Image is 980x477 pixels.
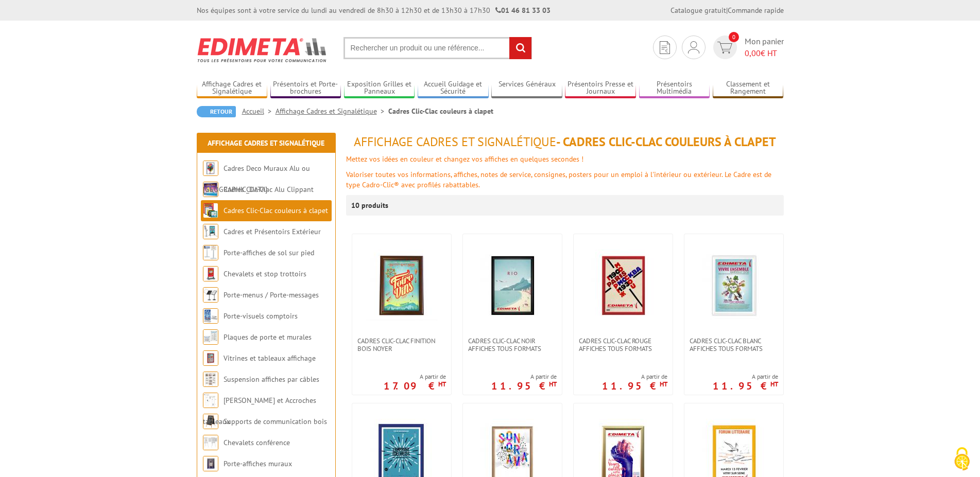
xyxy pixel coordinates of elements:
[770,380,778,388] sup: HT
[223,354,316,363] a: Vitrines et tableaux affichage
[602,383,667,389] p: 11.95 €
[495,6,551,15] strong: 01 46 81 33 03
[713,80,784,97] a: Classement et Rangement
[223,417,327,426] a: Supports de communication bois
[197,80,268,97] a: Affichage Cadres et Signalétique
[688,41,699,54] img: devis rapide
[491,373,557,381] span: A partir de
[223,438,290,447] a: Chevalets conférence
[574,337,673,352] a: Cadres clic-clac rouge affiches tous formats
[565,80,636,97] a: Présentoirs Presse et Journaux
[223,206,328,215] a: Cadres Clic-Clac couleurs à clapet
[346,135,784,149] h1: - Cadres Clic-Clac couleurs à clapet
[223,227,321,236] a: Cadres et Présentoirs Extérieur
[660,380,667,388] sup: HT
[270,80,341,97] a: Présentoirs et Porte-brochures
[203,329,218,345] img: Plaques de porte et murales
[745,48,761,58] span: 0,00
[670,5,784,15] div: |
[223,248,314,257] a: Porte-affiches de sol sur pied
[438,380,446,388] sup: HT
[690,337,778,352] span: Cadres clic-clac blanc affiches tous formats
[660,41,670,54] img: devis rapide
[223,269,306,278] a: Chevalets et stop trottoirs
[366,250,438,322] img: CADRES CLIC-CLAC FINITION BOIS NOYER
[388,106,493,116] li: Cadres Clic-Clac couleurs à clapet
[203,287,218,303] img: Porte-menus / Porte-messages
[203,203,218,218] img: Cadres Clic-Clac couleurs à clapet
[203,308,218,324] img: Porte-visuels comptoirs
[713,373,778,381] span: A partir de
[670,6,726,15] a: Catalogue gratuit
[203,224,218,239] img: Cadres et Présentoirs Extérieur
[729,32,739,42] span: 0
[203,164,310,194] a: Cadres Deco Muraux Alu ou [GEOGRAPHIC_DATA]
[223,332,312,342] a: Plaques de porte et murales
[357,337,446,352] span: CADRES CLIC-CLAC FINITION BOIS NOYER
[602,373,667,381] span: A partir de
[203,350,218,366] img: Vitrines et tableaux affichage
[745,47,784,59] span: € HT
[463,337,562,352] a: Cadres clic-clac noir affiches tous formats
[344,80,415,97] a: Exposition Grilles et Panneaux
[197,5,551,15] div: Nos équipes sont à votre service du lundi au vendredi de 8h30 à 12h30 et de 13h30 à 17h30
[208,138,324,148] a: Affichage Cadres et Signalétique
[351,195,390,216] p: 10 produits
[491,383,557,389] p: 11.95 €
[491,80,562,97] a: Services Généraux
[354,134,556,150] span: Affichage Cadres et Signalétique
[203,396,316,426] a: [PERSON_NAME] et Accroches tableaux
[223,459,292,468] a: Porte-affiches muraux
[713,383,778,389] p: 11.95 €
[352,337,451,352] a: CADRES CLIC-CLAC FINITION BOIS NOYER
[579,337,667,352] span: Cadres clic-clac rouge affiches tous formats
[949,446,975,472] img: Cookies (fenêtre modale)
[728,6,784,15] a: Commande rapide
[203,456,218,471] img: Porte-affiches muraux
[223,311,298,321] a: Porte-visuels comptoirs
[223,185,314,194] a: Cadres Clic-Clac Alu Clippant
[346,154,583,164] font: Mettez vos idées en couleur et changez vos affiches en quelques secondes !
[698,250,770,322] img: Cadres clic-clac blanc affiches tous formats
[684,337,783,352] a: Cadres clic-clac blanc affiches tous formats
[384,373,446,381] span: A partir de
[343,37,532,59] input: Rechercher un produit ou une référence...
[223,290,319,299] a: Porte-menus / Porte-messages
[346,170,771,189] font: Valoriser toutes vos informations, affiches, notes de service, consignes, posters pour un emploi ...
[223,375,319,384] a: Suspension affiches par câbles
[944,442,980,477] button: Cookies (fenêtre modale)
[468,337,557,352] span: Cadres clic-clac noir affiches tous formats
[203,266,218,281] img: Chevalets et stop trottoirs
[197,31,328,69] img: Edimeta
[384,383,446,389] p: 17.09 €
[203,161,218,176] img: Cadres Deco Muraux Alu ou Bois
[203,393,218,408] img: Cimaises et Accroches tableaux
[242,107,276,116] a: Accueil
[203,372,218,387] img: Suspension affiches par câbles
[717,42,732,54] img: devis rapide
[197,106,236,117] a: Retour
[549,380,557,388] sup: HT
[711,36,784,59] a: devis rapide 0 Mon panier 0,00€ HT
[587,250,659,322] img: Cadres clic-clac rouge affiches tous formats
[745,36,784,59] span: Mon panier
[203,435,218,450] img: Chevalets conférence
[509,37,531,59] input: rechercher
[476,250,548,322] img: Cadres clic-clac noir affiches tous formats
[276,107,388,116] a: Affichage Cadres et Signalétique
[203,245,218,260] img: Porte-affiches de sol sur pied
[639,80,710,97] a: Présentoirs Multimédia
[418,80,489,97] a: Accueil Guidage et Sécurité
